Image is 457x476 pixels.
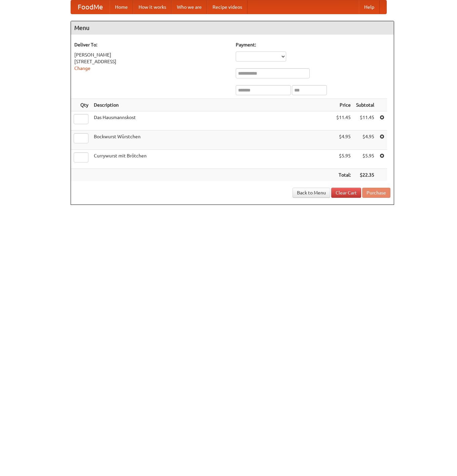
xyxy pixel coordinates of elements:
[236,41,390,48] h5: Payment:
[334,150,353,169] td: $5.95
[91,131,334,150] td: Bockwurst Würstchen
[91,111,334,131] td: Das Hausmannskost
[334,99,353,111] th: Price
[110,0,133,14] a: Home
[71,0,110,14] a: FoodMe
[334,169,353,181] th: Total:
[353,169,377,181] th: $22.35
[74,66,90,71] a: Change
[74,58,229,65] div: [STREET_ADDRESS]
[71,21,394,35] h4: Menu
[353,111,377,131] td: $11.45
[293,188,330,198] a: Back to Menu
[353,150,377,169] td: $5.95
[74,51,229,58] div: [PERSON_NAME]
[91,99,334,111] th: Description
[172,0,207,14] a: Who we are
[334,131,353,150] td: $4.95
[207,0,247,14] a: Recipe videos
[71,99,91,111] th: Qty
[91,150,334,169] td: Currywurst mit Brötchen
[331,188,361,198] a: Clear Cart
[133,0,172,14] a: How it works
[353,99,377,111] th: Subtotal
[359,0,380,14] a: Help
[334,111,353,131] td: $11.45
[362,188,390,198] button: Purchase
[74,41,229,48] h5: Deliver To:
[353,131,377,150] td: $4.95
